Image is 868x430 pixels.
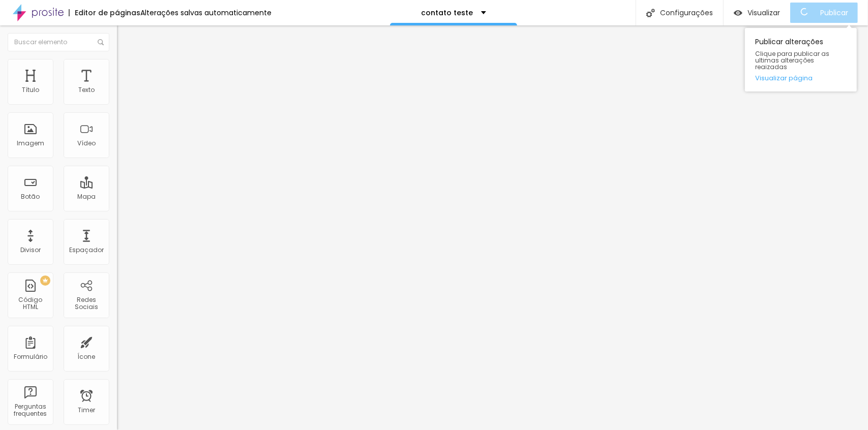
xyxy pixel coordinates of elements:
[66,296,106,311] div: Redes Sociais
[20,247,41,254] div: Divisor
[755,50,847,71] span: Clique para publicar as ultimas alterações reaizadas
[755,75,847,81] a: Visualizar página
[78,86,95,94] div: Texto
[8,33,109,51] input: Buscar elemento
[17,140,44,147] div: Imagem
[422,9,473,16] p: contato teste
[21,193,40,200] div: Botão
[10,296,50,311] div: Código HTML
[140,9,272,16] div: Alterações salvas automaticamente
[77,140,96,147] div: Vídeo
[10,403,50,418] div: Perguntas frequentes
[747,9,780,17] span: Visualizar
[745,28,857,91] div: Publicar alterações
[78,353,96,360] div: Ícone
[790,3,858,23] button: Publicar
[820,9,848,17] span: Publicar
[69,9,140,16] div: Editor de páginas
[22,86,39,94] div: Título
[14,353,47,360] div: Formulário
[734,9,742,17] img: view-1.svg
[77,193,96,200] div: Mapa
[98,39,104,45] img: Icone
[646,9,655,17] img: Icone
[69,247,104,254] div: Espaçador
[724,3,790,23] button: Visualizar
[78,407,95,414] div: Timer
[117,25,868,430] iframe: Editor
